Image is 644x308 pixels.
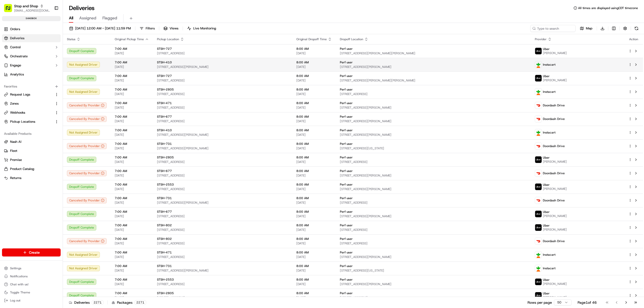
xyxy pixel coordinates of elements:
span: [PERSON_NAME] [543,214,567,218]
span: [STREET_ADDRESS] [340,92,527,96]
span: Uber [543,74,550,78]
a: Webhooks [4,110,53,115]
span: [DATE] [296,214,332,218]
span: Pickup Location [157,37,179,41]
span: [DATE] [115,228,149,232]
span: [STREET_ADDRESS][PERSON_NAME] [340,214,527,218]
a: Deliveries [2,34,61,42]
span: [STREET_ADDRESS][PERSON_NAME] [157,133,288,137]
img: doordash_logo_v2.png [535,238,542,244]
button: Orchestrate [2,52,61,60]
img: instacart_logo.png [535,251,542,258]
img: doordash_logo_v2.png [535,102,542,109]
span: [DATE] [296,133,332,137]
span: Perf user [340,291,353,295]
span: Uber [543,291,550,295]
span: STSH-677 [157,210,172,214]
button: Stop and Shop[EMAIL_ADDRESS][DOMAIN_NAME] [2,2,52,14]
span: 8:00 AM [296,60,332,64]
span: Original Dropoff Time [296,37,327,41]
span: [DATE] [296,201,332,205]
span: [DATE] [296,92,332,96]
img: 1736555255976-a54dd68f-1ca7-489b-9aae-adbdc363a1c4 [5,48,14,57]
img: doordash_logo_v2.png [535,170,542,177]
span: Returns [10,176,21,180]
span: [DATE] [296,282,332,286]
button: Canceled By Provider [67,102,107,108]
a: Product Catalog [4,167,59,171]
span: [STREET_ADDRESS] [340,201,527,205]
span: Instacart [543,90,555,94]
span: Perf user [340,169,353,173]
span: Instacart [543,130,555,135]
span: Perf user [340,128,353,132]
img: uber-new-logo.jpeg [535,224,542,231]
img: instacart_logo.png [535,129,542,136]
span: 8:00 AM [296,128,332,132]
button: Nash AI [2,138,61,146]
span: 8:00 AM [296,291,332,295]
span: [DATE] [296,269,332,273]
span: Perf user [340,210,353,214]
span: Notifications [10,274,28,278]
span: 8:00 AM [296,210,332,214]
span: Uber [543,278,550,282]
button: Create [2,248,61,256]
span: 7:00 AM [115,183,149,187]
button: Promise [2,156,61,164]
a: Pickup Locations [4,119,53,124]
span: 7:00 AM [115,101,149,105]
img: uber-new-logo.jpeg [535,292,542,299]
span: 8:00 AM [296,183,332,187]
span: 8:00 AM [296,264,332,268]
span: 7:00 AM [115,115,149,119]
span: Original Pickup Time [115,37,144,41]
span: Toggle Theme [10,290,30,294]
button: Webhooks [2,109,61,117]
span: Create [29,250,40,255]
span: [STREET_ADDRESS][PERSON_NAME][PERSON_NAME] [340,78,527,82]
span: [STREET_ADDRESS] [157,228,288,232]
span: [DATE] [115,296,149,300]
span: 7:00 AM [115,169,149,173]
span: [STREET_ADDRESS] [340,160,527,164]
span: [STREET_ADDRESS] [157,51,288,55]
span: [STREET_ADDRESS][PERSON_NAME] [340,282,527,286]
button: Control [2,43,61,51]
span: [STREET_ADDRESS][PERSON_NAME] [340,255,527,259]
div: Canceled By Provider [67,238,107,244]
button: Chat with us! [2,281,61,288]
span: 8:00 AM [296,237,332,241]
span: Perf user [340,237,353,241]
span: Views [170,26,178,31]
span: Nash AI [10,140,21,144]
span: 8:00 AM [296,87,332,92]
span: 7:00 AM [115,278,149,282]
button: Zones [2,100,61,108]
span: Live Monitoring [193,26,216,31]
button: Settings [2,265,61,272]
button: Canceled By Provider [67,170,107,176]
span: Analytics [10,72,24,77]
img: instacart_logo.png [535,265,542,272]
div: Start new chat [17,48,83,53]
span: STSH-2553 [157,278,174,282]
span: [STREET_ADDRESS][PERSON_NAME][PERSON_NAME] [340,51,527,55]
span: Promise [10,158,22,162]
span: Request Logs [10,92,30,97]
span: Map [586,26,592,31]
img: uber-new-logo.jpeg [535,75,542,81]
span: [DATE] [115,255,149,259]
a: Orders [2,25,61,33]
span: Perf user [340,183,353,187]
span: STSH-2553 [157,183,174,187]
span: [DATE] [296,51,332,55]
button: Notifications [2,273,61,280]
span: Perf user [340,278,353,282]
a: Analytics [2,70,61,78]
span: Perf user [340,196,353,200]
span: [STREET_ADDRESS][PERSON_NAME] [157,269,288,273]
button: Filters [137,25,157,32]
span: [STREET_ADDRESS][US_STATE] [340,269,527,273]
span: Perf user [340,60,353,64]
